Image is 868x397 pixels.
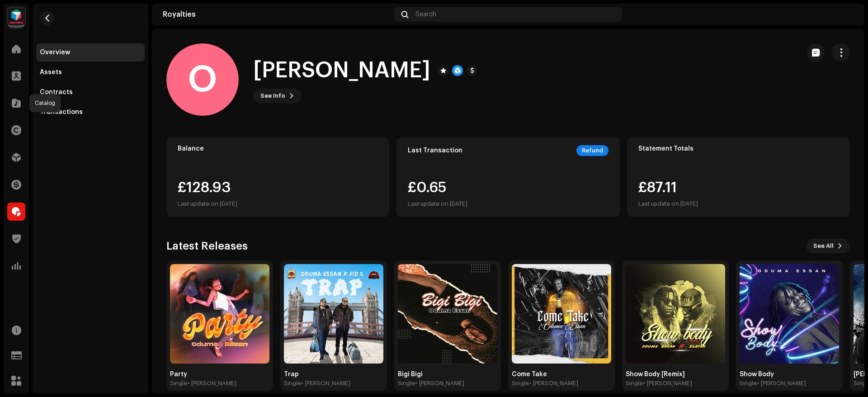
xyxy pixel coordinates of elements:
[512,264,611,364] img: e38afd72-ecfb-4aa4-b4e2-6f45915dabbe
[638,198,698,209] div: Last update on [DATE]
[301,380,350,387] div: • [PERSON_NAME]
[284,371,383,378] div: Trap
[36,63,145,81] re-m-nav-item: Assets
[166,43,239,116] div: O
[398,371,497,378] div: Bigi Bigi
[253,89,302,103] button: See Info
[626,371,725,378] div: Show Body [Remix]
[415,380,464,387] div: • [PERSON_NAME]
[7,7,25,25] img: feab3aad-9b62-475c-8caf-26f15a9573ee
[740,371,839,378] div: Show Body
[643,380,692,387] div: • [PERSON_NAME]
[187,380,236,387] div: • [PERSON_NAME]
[740,380,757,387] div: Single
[166,137,389,217] re-o-card-value: Balance
[170,371,269,378] div: Party
[40,109,83,116] div: Transactions
[813,237,834,255] span: See All
[40,69,62,76] div: Assets
[36,83,145,101] re-m-nav-item: Contracts
[36,43,145,61] re-m-nav-item: Overview
[166,239,248,253] h3: Latest Releases
[806,239,850,253] button: See All
[576,145,609,156] div: Refund
[40,49,70,56] div: Overview
[284,380,301,387] div: Single
[36,103,145,121] re-m-nav-item: Transactions
[512,371,611,378] div: Come Take
[284,264,383,364] img: 81267e7f-acb6-4dae-bb63-ffb62d97525b
[638,145,839,152] div: Statement Totals
[415,11,436,18] span: Search
[253,56,430,85] h1: [PERSON_NAME]
[627,137,850,217] re-o-card-value: Statement Totals
[626,264,725,364] img: 9faf05fc-26d5-44f7-9eb0-fffd0a3d2d69
[839,7,854,22] img: 94ca2371-0b49-4ecc-bbe7-55fea9fd24fd
[178,145,378,152] div: Balance
[740,264,839,364] img: f8de3b12-e58b-424e-85b6-eda67ef4de78
[512,380,529,387] div: Single
[626,380,643,387] div: Single
[178,198,237,209] div: Last update on [DATE]
[170,264,269,364] img: e84ca3c5-1717-434e-8225-609729554f6e
[163,11,391,18] div: Royalties
[408,147,462,154] div: Last Transaction
[40,89,73,96] div: Contracts
[398,380,415,387] div: Single
[757,380,806,387] div: • [PERSON_NAME]
[170,380,187,387] div: Single
[398,264,497,364] img: 81450b0c-968d-465d-8833-f56f767ffe1e
[260,87,285,105] span: See Info
[408,198,467,209] div: Last update on [DATE]
[529,380,578,387] div: • [PERSON_NAME]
